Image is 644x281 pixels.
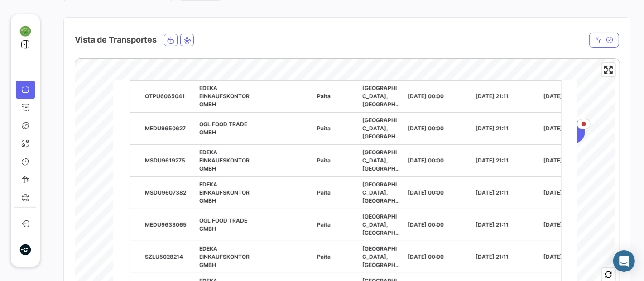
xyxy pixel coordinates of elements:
span: [DATE] 21:11 [476,157,509,164]
span: [DATE] 21:11 [476,93,509,100]
span: [DATE] 21:11 [476,253,509,260]
span: Paita [317,93,331,100]
span: Paita [317,253,331,260]
div: MSDU9607382 [145,189,192,197]
div: OTPU6065041 [145,92,192,100]
div: SZLU5028214 [145,253,192,261]
span: [DATE] 21:11 [476,125,509,132]
span: EDEKA EINKAUFSKONTOR GMBH [199,85,250,108]
span: [DATE] 00:00 [543,221,580,228]
span: [DATE] 21:11 [476,189,509,196]
span: [DATE] 00:00 [408,125,444,132]
span: Paita [317,157,331,164]
span: Paita [317,125,331,132]
span: EDEKA EINKAUFSKONTOR GMBH [199,245,250,268]
span: [DATE] 00:00 [543,189,580,196]
span: EDEKA EINKAUFSKONTOR GMBH [199,149,250,172]
span: [DATE] 00:00 [408,221,444,228]
span: [DATE] 00:00 [408,253,444,260]
span: [DATE] 21:11 [476,221,509,228]
span: [DATE] 00:00 [543,253,580,260]
span: [GEOGRAPHIC_DATA], [GEOGRAPHIC_DATA] [362,149,400,180]
span: Paita [317,221,331,228]
button: Enter fullscreen [602,63,615,76]
span: [DATE] 00:00 [408,189,444,196]
span: [DATE] 00:00 [408,93,444,100]
span: OGL FOOD TRADE GMBH [199,121,247,136]
div: MSDU9619275 [145,157,192,165]
div: MEDU9633065 [145,221,192,229]
span: Paita [317,189,331,196]
span: [DATE] 00:00 [543,125,580,132]
span: [GEOGRAPHIC_DATA], [GEOGRAPHIC_DATA] [362,85,400,116]
span: [DATE] 00:00 [543,157,580,164]
button: Air [181,34,193,46]
div: Abrir Intercom Messenger [613,250,635,272]
span: OGL FOOD TRADE GMBH [199,217,247,232]
span: [DATE] 00:00 [408,157,444,164]
span: [GEOGRAPHIC_DATA], [GEOGRAPHIC_DATA] [362,245,400,276]
span: EDEKA EINKAUFSKONTOR GMBH [199,181,250,204]
img: d0e946ec-b6b7-478a-95a2-5c59a4021789.jpg [19,25,31,37]
span: [GEOGRAPHIC_DATA], [GEOGRAPHIC_DATA] [362,117,400,148]
div: MEDU9650627 [145,124,192,133]
h4: Vista de Transportes [75,33,157,46]
button: Ocean [164,34,177,46]
span: [GEOGRAPHIC_DATA], [GEOGRAPHIC_DATA] [362,213,400,244]
span: [DATE] 00:00 [543,93,580,100]
div: Map marker [562,120,585,143]
span: [GEOGRAPHIC_DATA], [GEOGRAPHIC_DATA] [362,181,400,212]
